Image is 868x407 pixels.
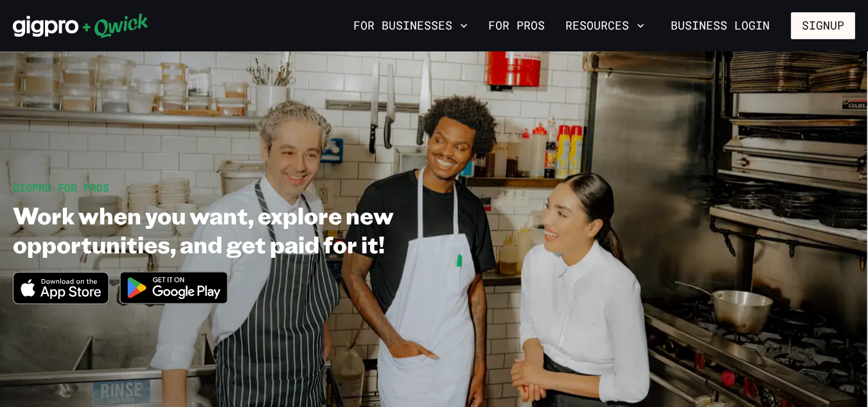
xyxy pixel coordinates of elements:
h1: Work when you want, explore new opportunities, and get paid for it! [13,201,518,258]
a: Business Login [660,12,781,39]
button: Resources [560,15,650,37]
button: Signup [791,12,855,39]
a: For Pros [483,15,550,37]
a: Download on the App Store [13,293,109,307]
span: GIGPRO FOR PROS [13,181,109,194]
img: Get it on Google Play [112,264,236,312]
button: For Businesses [348,15,473,37]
